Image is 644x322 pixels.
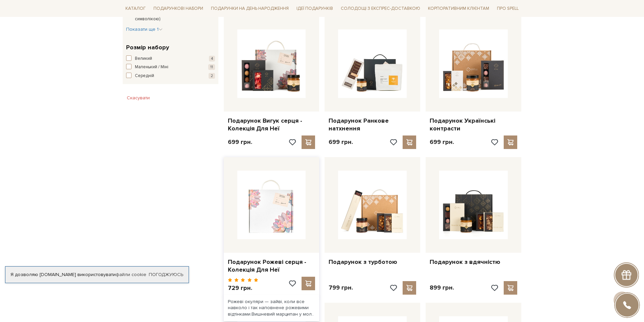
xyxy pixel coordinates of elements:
[228,258,315,274] a: Подарунок Рожеві серця - Колекція Для Неї
[149,272,183,278] a: Погоджуюсь
[126,73,215,79] button: Середній 2
[209,56,215,61] span: 4
[208,3,291,14] span: Подарунки на День народження
[430,284,454,292] p: 899 грн.
[430,138,454,146] p: 699 грн.
[123,3,148,14] span: Каталог
[228,138,252,146] p: 699 грн.
[126,26,163,33] button: Показати ще 1
[123,93,154,103] button: Скасувати
[294,3,336,14] span: Ідеї подарунків
[126,26,163,32] span: Показати ще 1
[430,258,517,266] a: Подарунок з вдячністю
[135,64,168,71] span: Маленький / Міні
[329,138,353,146] p: 699 грн.
[425,3,492,14] a: Корпоративним клієнтам
[329,284,353,292] p: 799 грн.
[209,73,215,79] span: 2
[126,43,169,52] span: Розмір набору
[135,55,152,62] span: Великий
[135,73,154,79] span: Середній
[116,272,146,277] a: файли cookie
[237,171,306,239] img: Подарунок Рожеві серця - Колекція Для Неї
[208,64,215,70] span: 11
[430,117,517,133] a: Подарунок Українські контрасти
[494,3,521,14] span: Про Spell
[338,3,423,14] a: Солодощі з експрес-доставкою
[126,55,215,62] button: Великий 4
[224,295,319,321] div: Рожеві окуляри — зайві, коли все навколо і так наповнене рожевими відтінками.Вишневий марципан у ...
[329,258,416,266] a: Подарунок з турботою
[126,64,215,71] button: Маленький / Міні 11
[151,3,206,14] span: Подарункові набори
[228,117,315,133] a: Подарунок Вигук серця - Колекція Для Неї
[228,284,259,292] p: 729 грн.
[329,117,416,133] a: Подарунок Ранкове натхнення
[5,272,189,278] div: Я дозволяю [DOMAIN_NAME] використовувати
